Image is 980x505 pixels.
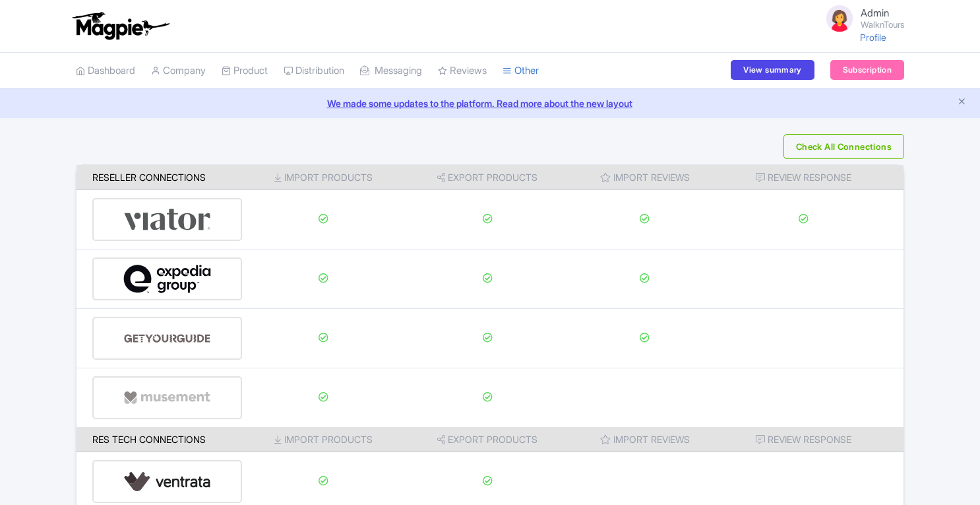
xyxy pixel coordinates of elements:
img: expedia-9e2f273c8342058d41d2cc231867de8b.svg [123,259,212,299]
th: Export Products [404,427,570,452]
a: Profile [860,32,886,43]
a: Reviews [438,53,487,89]
a: Product [222,53,268,89]
img: musement-dad6797fd076d4ac540800b229e01643.svg [123,378,212,418]
a: View summary [731,60,814,80]
th: Import Products [242,427,405,452]
small: WalknTours [861,20,904,29]
th: Export Products [404,165,570,190]
span: Admin [861,7,889,19]
th: Res Tech Connections [77,427,242,452]
th: Reseller Connections [77,165,242,190]
th: Import Reviews [570,427,719,452]
a: We made some updates to the platform. Read more about the new layout [8,96,972,110]
a: Company [151,53,206,89]
a: Distribution [284,53,344,89]
img: ventrata-b8ee9d388f52bb9ce077e58fa33de912.svg [123,461,212,502]
a: Subscription [830,60,904,80]
img: logo-ab69f6fb50320c5b225c76a69d11143b.png [69,11,171,40]
button: Close announcement [957,95,967,110]
th: Review Response [719,427,903,452]
th: Import Products [242,165,405,190]
th: Import Reviews [570,165,719,190]
button: Check All Connections [783,134,904,159]
a: Admin WalknTours [816,3,904,34]
img: get_your_guide-5a6366678479520ec94e3f9d2b9f304b.svg [123,318,212,358]
a: Messaging [360,53,422,89]
img: avatar_key_member-9c1dde93af8b07d7383eb8b5fb890c87.png [824,3,855,34]
a: Dashboard [76,53,135,89]
th: Review Response [719,165,903,190]
a: Other [503,53,539,89]
img: viator-e2bf771eb72f7a6029a5edfbb081213a.svg [123,199,212,240]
